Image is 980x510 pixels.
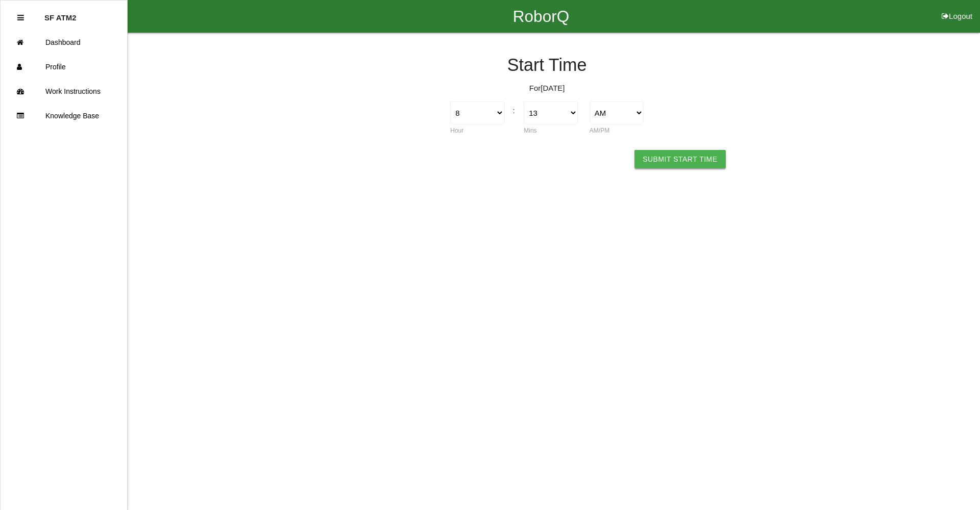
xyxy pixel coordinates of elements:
[1,30,127,55] a: Dashboard
[153,83,941,94] p: For [DATE]
[590,127,609,134] label: AM/PM
[153,56,941,75] h4: Start Time
[44,6,77,22] p: SF ATM2
[1,55,127,79] a: Profile
[634,150,725,168] button: Submit Start Time
[17,6,24,30] div: Close
[1,79,127,104] a: Work Instructions
[524,127,536,134] label: Mins
[450,127,463,134] label: Hour
[510,101,518,117] div: :
[1,104,127,128] a: Knowledge Base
